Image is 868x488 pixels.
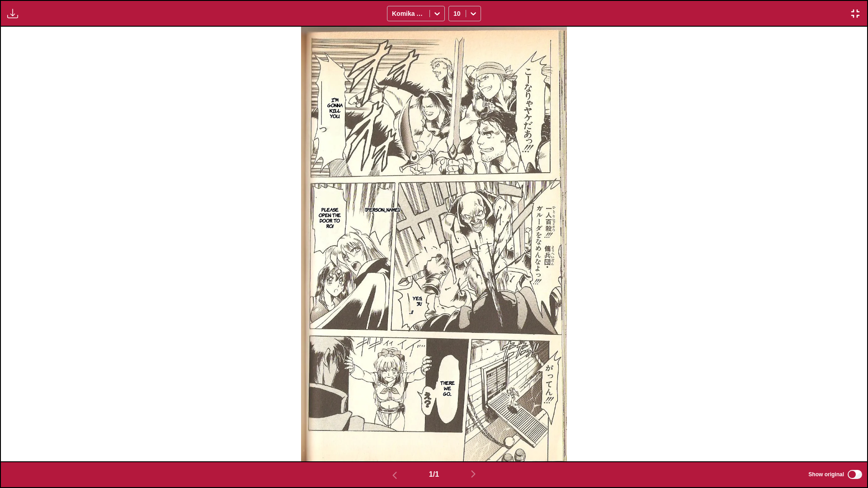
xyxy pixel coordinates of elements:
[325,95,344,120] p: I'm gonna kill you.
[7,8,18,19] img: Download translated images
[429,470,439,479] span: 1 / 1
[808,471,844,478] span: Show original
[848,470,862,479] input: Show original
[301,27,567,461] img: Manga Panel
[389,470,400,481] img: Previous page
[316,205,343,230] p: Please open the door to Ro!
[439,378,457,398] p: There we go...
[363,205,402,214] p: [PERSON_NAME]!
[407,307,415,316] p: ...!!
[409,294,427,308] p: Yes, sir!
[468,469,479,479] img: Next page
